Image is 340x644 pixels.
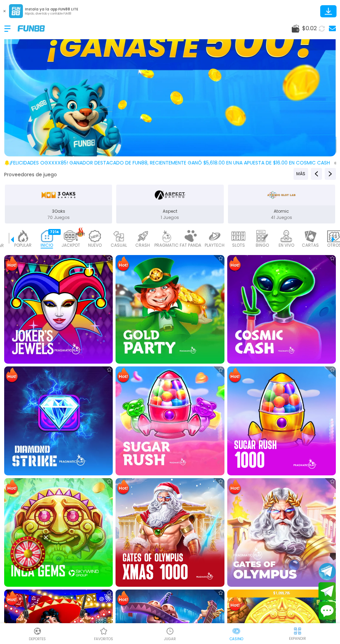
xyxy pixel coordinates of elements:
p: favoritos [94,636,113,642]
img: Hot [5,367,19,384]
button: Join telegram channel [318,562,336,581]
img: Gates of Olympus [227,478,336,587]
img: jackpot_light.webp [64,230,78,242]
img: Deportes [33,627,42,635]
p: JACKPOT [61,242,80,248]
img: Gold Party [116,255,224,364]
p: 3Oaks [5,208,112,214]
img: Joker's Jewels [4,255,113,364]
img: new_light.webp [88,230,102,242]
img: Gates of Olympus Xmas 1000 [116,478,224,587]
img: Image Link [9,535,47,573]
p: CRASH [135,242,150,248]
img: Hot [116,479,130,495]
img: Hot [116,367,130,384]
a: CasinoCasinoCasino [203,626,270,642]
img: Company Logo [18,25,45,31]
p: Atomic [228,208,335,214]
p: EN VIVO [279,242,294,248]
p: NUEVO [88,242,102,248]
p: FAT PANDA [180,242,201,248]
p: $ 1,099,795 [227,590,336,598]
div: 7214 [48,229,61,235]
p: PLAYTECH [205,242,224,248]
p: CASUAL [111,242,127,248]
img: Hot [5,256,19,272]
img: cards_light.webp [303,230,317,242]
p: 1 Juegos [116,214,223,221]
img: Hot [116,590,130,607]
img: 3Oaks [41,187,76,203]
img: playtech_light.webp [207,230,221,242]
button: Previous providers [311,168,322,180]
img: Cosmic Cash [227,255,336,364]
img: Aspect [155,187,185,203]
p: Aspect [116,208,223,214]
p: Casino [230,636,243,642]
img: Diamond Strike [4,366,113,475]
img: hot [76,227,85,237]
p: EXPANDIR [289,636,306,641]
img: Inca Gems [4,478,113,587]
p: POPULAR [14,242,32,248]
span: ¡FELICIDADES ogxxxx85! GANADOR DESTACADO DE FUN88, RECIENTEMENTE GANÓ $5,618.00 EN UNA APUESTA DE... [10,159,337,167]
img: Sugar Rush 1000 [227,366,336,475]
p: PRAGMATIC [154,242,179,248]
img: slots_light.webp [231,230,245,242]
button: Atomic [226,184,337,224]
button: Aspect [114,184,226,224]
button: Next providers [325,168,336,180]
a: DeportesDeportesDeportes [4,626,70,642]
p: CARTAS [302,242,319,248]
a: Casino FavoritosCasino Favoritosfavoritos [70,626,137,642]
img: Hot [228,367,242,384]
p: Deportes [29,636,46,642]
img: casual_light.webp [112,230,126,242]
img: Sugar Rush [116,366,224,475]
button: 3Oaks [3,184,114,224]
a: Casino JugarCasino JugarJUGAR [137,626,203,642]
p: Rápido, divertido y confiable FUN88 [25,12,78,16]
img: Hot [5,590,19,607]
img: App Logo [9,4,23,18]
img: popular_light.webp [16,230,30,242]
img: Casino Favoritos [100,627,108,635]
img: Hot [116,256,130,272]
img: home_active.webp [40,230,54,242]
img: Hot [5,479,19,495]
img: Hot [228,479,242,495]
img: Casino Jugar [166,627,174,635]
img: live_light.webp [279,230,293,242]
img: bingo_light.webp [255,230,269,242]
button: Join telegram [318,582,336,600]
img: crash_light.webp [136,230,150,242]
span: $ 0.02 [302,24,317,33]
img: Hot [228,256,242,272]
img: fat_panda_light.webp [184,230,197,242]
p: 41 Juegos [228,214,335,221]
img: pragmatic_light.webp [160,230,173,242]
p: BINGO [256,242,269,248]
p: SLOTS [232,242,245,248]
img: hide [293,627,302,635]
p: Instala ya la app FUN88 LITE [25,7,78,12]
img: Atomic [266,187,297,203]
button: Contact customer service [318,602,336,620]
button: Previous providers [294,168,308,180]
p: 70 Juegos [5,214,112,221]
p: JUGAR [164,636,176,642]
img: Hot [228,596,242,612]
button: Proveedores de juego [4,171,57,178]
p: INICIO [41,242,53,248]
